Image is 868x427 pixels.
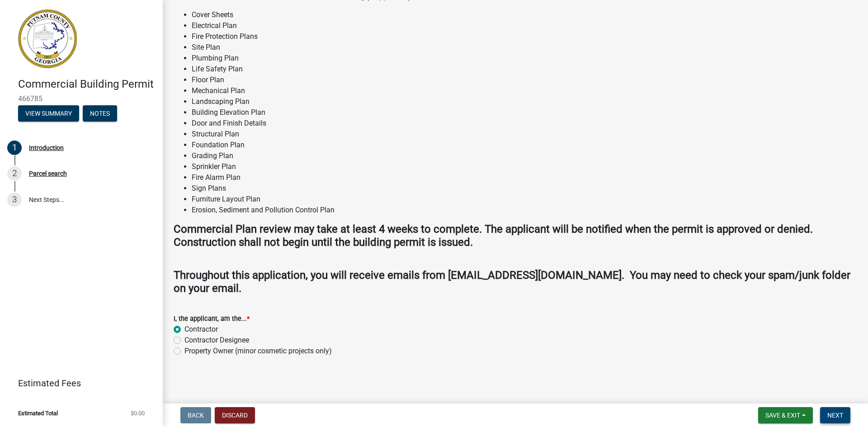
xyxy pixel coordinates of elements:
button: Discard [215,407,255,423]
span: Save & Exit [765,412,800,419]
label: Contractor Designee [184,335,249,346]
li: Grading Plan [192,150,857,161]
span: Back [188,412,204,419]
li: Life Safety Plan [192,64,857,75]
span: 466785 [18,94,145,103]
li: Erosion, Sediment and Pollution Control Plan [192,205,857,216]
li: Floor Plan [192,75,857,85]
strong: Throughout this application, you will receive emails from [EMAIL_ADDRESS][DOMAIN_NAME]. You may n... [174,269,850,295]
button: Next [820,407,850,423]
wm-modal-confirm: Summary [18,110,79,117]
li: Sprinkler Plan [192,161,857,172]
button: View Summary [18,105,79,122]
li: Door and Finish Details [192,118,857,129]
li: Fire Alarm Plan [192,172,857,183]
div: 1 [7,141,22,155]
label: Property Owner (minor cosmetic projects only) [184,346,332,357]
span: Estimated Total [18,410,58,416]
div: 2 [7,166,22,181]
label: Contractor [184,324,218,335]
wm-modal-confirm: Notes [83,110,117,117]
a: Estimated Fees [7,374,148,392]
button: Back [180,407,211,423]
li: Furniture Layout Plan [192,194,857,205]
div: Parcel search [29,170,67,177]
button: Save & Exit [758,407,813,423]
li: Landscaping Plan [192,96,857,107]
span: Next [827,412,843,419]
li: Fire Protection Plans [192,31,857,42]
label: I, the applicant, am the... [174,316,250,322]
li: Cover Sheets [192,9,857,20]
button: Notes [83,105,117,122]
li: Electrical Plan [192,20,857,31]
h4: Commercial Building Permit [18,78,156,91]
img: Putnam County, Georgia [18,9,77,68]
li: Plumbing Plan [192,53,857,64]
li: Mechanical Plan [192,85,857,96]
li: Building Elevation Plan [192,107,857,118]
strong: Commercial Plan review may take at least 4 weeks to complete. The applicant will be notified when... [174,223,813,249]
span: $0.00 [131,410,145,416]
li: Structural Plan [192,129,857,140]
li: Sign Plans [192,183,857,194]
div: 3 [7,192,22,207]
li: Site Plan [192,42,857,53]
li: Foundation Plan [192,140,857,150]
div: Introduction [29,145,64,151]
